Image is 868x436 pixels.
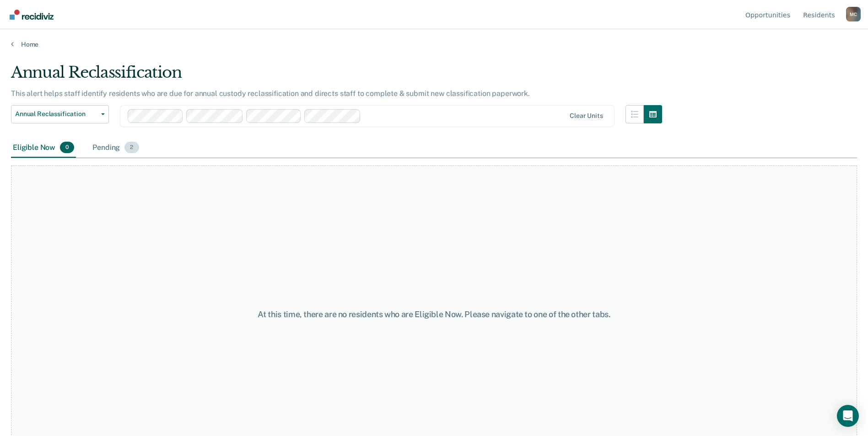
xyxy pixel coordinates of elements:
div: M C [846,7,861,21]
div: Annual Reclassification [11,63,662,89]
span: 2 [124,142,139,154]
div: Open Intercom Messenger [837,405,859,427]
a: Home [11,40,857,48]
span: Annual Reclassification [15,110,97,118]
button: Profile dropdown button [846,7,861,21]
div: At this time, there are no residents who are Eligible Now. Please navigate to one of the other tabs. [223,309,646,319]
div: Eligible Now0 [11,138,76,158]
button: Annual Reclassification [11,105,109,123]
span: 0 [60,142,74,154]
div: Pending2 [91,138,140,158]
div: Clear units [570,112,603,120]
img: Recidiviz [10,10,54,20]
p: This alert helps staff identify residents who are due for annual custody reclassification and dir... [11,89,530,98]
